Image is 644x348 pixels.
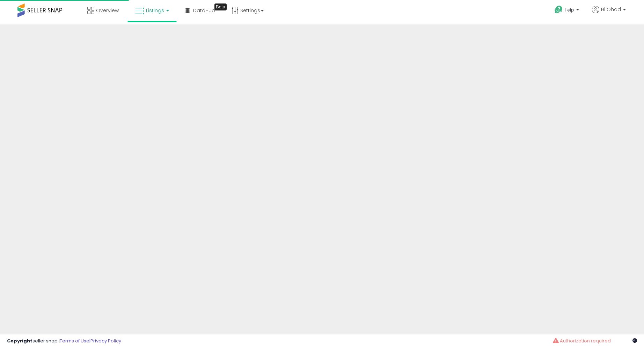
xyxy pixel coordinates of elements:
span: Authorization required [560,338,611,344]
a: Privacy Policy [90,338,121,344]
i: Get Help [554,5,563,14]
span: DataHub [193,7,215,14]
span: Help [565,7,574,13]
span: Overview [96,7,119,14]
span: Hi Ohad [601,6,621,13]
strong: Copyright [7,338,32,344]
a: Terms of Use [60,338,89,344]
div: Tooltip anchor [214,3,227,10]
div: seller snap | | [7,338,121,345]
a: Hi Ohad [592,6,626,22]
span: Listings [146,7,164,14]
